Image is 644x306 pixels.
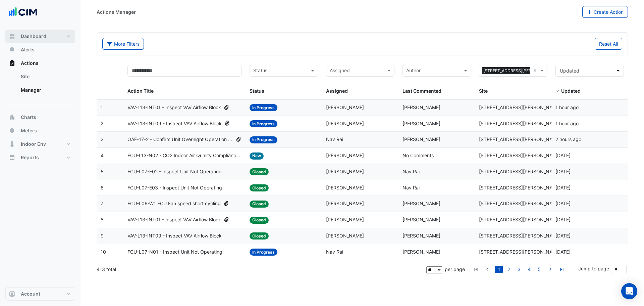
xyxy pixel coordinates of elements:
span: Account [21,291,40,297]
span: [PERSON_NAME] [326,185,364,190]
span: VAV-L13-INT09 - Inspect VAV Airflow Block [127,232,222,240]
span: 5 [101,169,104,174]
span: 2025-09-30T15:45:31.646 [555,185,571,190]
span: Charts [21,114,36,121]
span: Nav Rai [402,169,420,174]
span: FCU-L13-N02 - CO2 Indoor Air Quality Compliance (KPI) [127,152,242,160]
button: Alerts [5,43,75,56]
span: [PERSON_NAME] [326,104,364,110]
span: [STREET_ADDRESS][PERSON_NAME] [479,233,561,238]
span: 8 [101,217,104,222]
a: 5 [535,266,543,273]
div: Actions Manager [97,8,136,15]
span: [STREET_ADDRESS][PERSON_NAME] [479,185,561,190]
button: Meters [5,124,75,137]
span: In Progress [250,136,277,143]
span: FCU-L07-N01 - Inspect Unit Not Operating [127,248,222,256]
li: page 2 [504,266,514,273]
span: [PERSON_NAME] [402,104,440,110]
a: 1 [495,266,503,273]
span: [STREET_ADDRESS][PERSON_NAME] [479,201,561,206]
span: In Progress [250,104,277,111]
span: 4 [101,152,104,158]
span: [STREET_ADDRESS][PERSON_NAME] [479,217,561,222]
span: Clear [533,67,539,75]
span: [STREET_ADDRESS][PERSON_NAME] [479,104,561,110]
span: [PERSON_NAME] [402,249,440,255]
button: Create Action [582,6,628,18]
span: New [250,152,264,160]
button: More Filters [102,38,144,50]
span: 2025-09-30T15:01:38.468 [555,201,571,206]
li: page 3 [514,266,524,273]
a: 3 [515,266,523,273]
button: Account [5,287,75,301]
span: 2025-09-30T14:58:43.384 [555,233,571,238]
li: page 4 [524,266,534,273]
span: [PERSON_NAME] [402,136,440,142]
span: [PERSON_NAME] [326,169,364,174]
div: 413 total [97,261,425,278]
a: 4 [525,266,533,273]
span: VAV-L13-INT09 - Inspect VAV Airflow Block [127,120,222,128]
span: [STREET_ADDRESS][PERSON_NAME] [482,67,557,75]
span: Closed [250,232,269,239]
div: Actions [5,70,75,99]
button: Reports [5,151,75,164]
a: Manager [15,83,75,97]
span: Closed [250,217,269,224]
span: Last Commented [402,88,441,94]
span: 10 [101,249,106,255]
span: 2025-10-10T09:59:21.659 [555,104,579,110]
span: 2025-09-30T15:45:51.455 [555,169,571,174]
span: In Progress [250,120,277,127]
span: Updated [561,88,581,94]
app-icon: Actions [9,60,15,67]
span: [STREET_ADDRESS][PERSON_NAME] [479,152,561,158]
span: Alerts [21,46,35,53]
button: Charts [5,111,75,124]
span: 1 [101,104,103,110]
label: Jump to page [578,265,609,272]
span: 2025-09-30T14:59:11.448 [555,217,571,222]
span: [PERSON_NAME] [326,121,364,126]
app-icon: Meters [9,127,15,134]
a: Site [15,70,75,83]
span: 2025-10-09T10:37:09.508 [555,152,571,158]
span: Nav Rai [326,249,343,255]
app-icon: Indoor Env [9,141,15,147]
span: [PERSON_NAME] [326,152,364,158]
span: [PERSON_NAME] [402,233,440,238]
button: Reset All [595,38,622,50]
span: [PERSON_NAME] [402,217,440,222]
span: In Progress [250,249,277,256]
span: 2025-10-10T09:29:38.227 [555,136,581,142]
span: [PERSON_NAME] [326,233,364,238]
app-icon: Reports [9,154,15,161]
a: go to next page [546,266,554,273]
span: FCU-L06-W1 FCU Fan speed short cycling [127,200,221,208]
span: Meters [21,127,37,134]
span: 7 [101,201,103,206]
div: Open Intercom Messenger [621,283,637,299]
span: [PERSON_NAME] [402,121,440,126]
a: go to previous page [483,266,491,273]
span: [PERSON_NAME] [402,201,440,206]
button: Actions [5,56,75,70]
span: FCU-L07-E03 - Inspect Unit Not Operating [127,184,222,192]
span: Site [479,88,488,94]
span: [PERSON_NAME] [326,217,364,222]
span: Indoor Env [21,141,46,147]
span: Reports [21,154,39,161]
img: Company Logo [8,5,38,19]
span: Action Title [127,88,154,94]
span: [STREET_ADDRESS][PERSON_NAME] [479,249,561,255]
span: No Comments [402,152,434,158]
span: Status [250,88,264,94]
span: [PERSON_NAME] [326,201,364,206]
span: 2 [101,121,103,126]
span: 2025-09-30T10:33:38.199 [555,249,571,255]
a: go to last page [558,266,566,273]
a: go to first page [472,266,480,273]
span: 2025-10-10T09:55:31.397 [555,121,579,126]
